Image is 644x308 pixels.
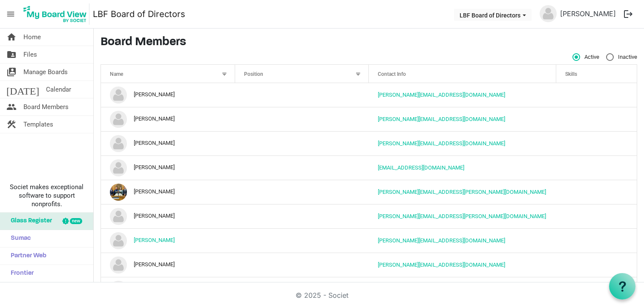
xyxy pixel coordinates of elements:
span: Inactive [606,53,637,61]
td: is template cell column header Skills [556,180,637,204]
td: is template cell column header Skills [556,131,637,155]
img: no-profile-picture.svg [110,256,127,273]
div: new [70,218,82,224]
td: is template cell column header Skills [556,204,637,228]
td: camille_jackson@lawd.uscourts.gov is template cell column header Contact Info [369,131,556,155]
img: no-profile-picture.svg [540,5,557,22]
td: column header Position [235,155,369,180]
span: Active [572,53,599,61]
span: Board Members [23,98,69,115]
a: [PERSON_NAME][EMAIL_ADDRESS][PERSON_NAME][DOMAIN_NAME] [378,213,546,219]
td: jacie@raisingthebar.org is template cell column header Contact Info [369,277,556,301]
span: Calendar [46,81,71,98]
span: Glass Register [6,213,52,230]
td: column header Position [235,253,369,277]
td: Dave Ernest is template cell column header Name [101,204,235,228]
td: column header Position [235,131,369,155]
img: no-profile-picture.svg [110,281,127,298]
span: Name [110,71,123,77]
td: Amanda Lucas is template cell column header Name [101,83,235,107]
td: column header Position [235,83,369,107]
span: Home [23,29,41,46]
span: construction [6,116,17,133]
td: column header Position [235,204,369,228]
span: Societ makes exceptional software to support nonprofits. [4,183,89,208]
a: [PERSON_NAME] [557,5,619,22]
td: column header Position [235,180,369,204]
td: chris.hebert@la.gov is template cell column header Contact Info [369,180,556,204]
td: walters@lawbr.net is template cell column header Contact Info [369,253,556,277]
img: no-profile-picture.svg [110,159,127,176]
td: cbourque@stmblaw.com is template cell column header Contact Info [369,155,556,180]
td: is template cell column header Skills [556,155,637,180]
span: Frontier [6,265,34,282]
a: [PERSON_NAME][EMAIL_ADDRESS][DOMAIN_NAME] [378,237,505,244]
td: tony@seklaw.com is template cell column header Contact Info [369,107,556,131]
span: Position [244,71,263,77]
td: is template cell column header Skills [556,228,637,253]
img: no-profile-picture.svg [110,111,127,128]
a: [PERSON_NAME][EMAIL_ADDRESS][PERSON_NAME][DOMAIN_NAME] [378,189,546,195]
img: _vVCKFUpXgo6kYECKgKuHLtcdYF7hi8-vrj8A8dZJTcreYjObwmBNrmq2aOAdVsoLOPkPBJuQh5Iv25Pbu9NyQ_thumb.png [110,184,127,201]
td: Jacie Lemon is template cell column header Name [101,277,235,301]
span: [DATE] [6,81,39,98]
td: is template cell column header Skills [556,107,637,131]
a: [EMAIL_ADDRESS][DOMAIN_NAME] [378,164,464,171]
td: column header Position [235,228,369,253]
span: switch_account [6,63,17,81]
img: no-profile-picture.svg [110,86,127,104]
span: Skills [565,71,577,77]
td: amanda@raisingthebar.org is template cell column header Contact Info [369,83,556,107]
a: [PERSON_NAME][EMAIL_ADDRESS][DOMAIN_NAME] [378,140,505,147]
a: [PERSON_NAME] [134,237,175,244]
img: no-profile-picture.svg [110,208,127,225]
td: Christopher Hebert is template cell column header Name [101,180,235,204]
span: home [6,29,17,46]
td: dennette@raisingthebar.org is template cell column header Contact Info [369,228,556,253]
span: Sumac [6,230,31,247]
td: column header Position [235,277,369,301]
img: no-profile-picture.svg [110,135,127,152]
a: © 2025 - Societ [296,291,348,299]
span: Files [23,46,37,63]
a: LBF Board of Directors [93,6,185,23]
td: dave.ernest@hpmatty.com is template cell column header Contact Info [369,204,556,228]
img: no-profile-picture.svg [110,232,127,249]
a: My Board View Logo [21,3,93,25]
span: Manage Boards [23,63,68,81]
span: menu [3,6,19,22]
td: is template cell column header Skills [556,83,637,107]
button: LBF Board of Directors dropdownbutton [454,9,532,21]
span: people [6,98,17,115]
td: Anthony Staines is template cell column header Name [101,107,235,131]
td: Camille Jackson is template cell column header Name [101,131,235,155]
td: Edward Walters is template cell column header Name [101,253,235,277]
span: Partner Web [6,248,46,265]
img: My Board View Logo [21,3,89,25]
button: logout [619,5,637,23]
a: [PERSON_NAME][EMAIL_ADDRESS][DOMAIN_NAME] [378,116,505,122]
td: Dennette Young is template cell column header Name [101,228,235,253]
td: Charles Bourque is template cell column header Name [101,155,235,180]
span: Templates [23,116,53,133]
h3: Board Members [101,35,637,50]
td: column header Position [235,107,369,131]
span: Contact Info [378,71,406,77]
td: is template cell column header Skills [556,277,637,301]
a: [PERSON_NAME][EMAIL_ADDRESS][DOMAIN_NAME] [378,92,505,98]
span: folder_shared [6,46,17,63]
a: [PERSON_NAME][EMAIL_ADDRESS][DOMAIN_NAME] [378,262,505,268]
td: is template cell column header Skills [556,253,637,277]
